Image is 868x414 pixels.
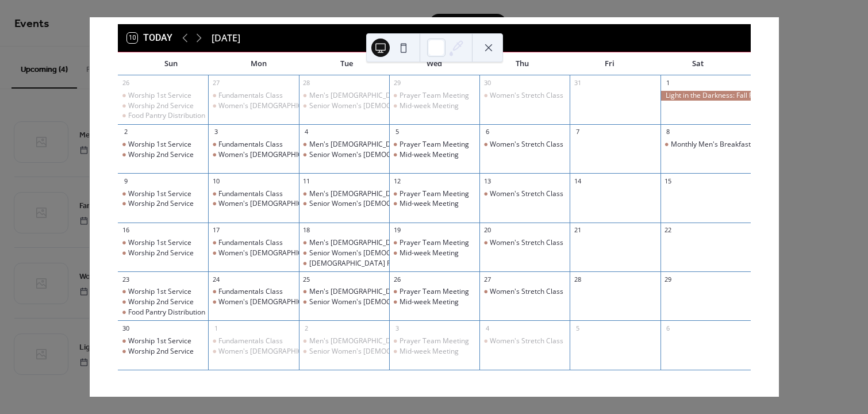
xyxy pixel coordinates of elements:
div: Prayer Team Meeting [389,287,479,297]
div: Light in the Darkness: Fall Festival [660,91,751,101]
div: Mid-week Meeting [389,297,479,307]
div: Women's [DEMOGRAPHIC_DATA] Study [218,347,345,356]
div: Men's [DEMOGRAPHIC_DATA] Study [309,238,426,248]
div: Prayer Team Meeting [400,189,469,199]
div: Mid-week Meeting [389,248,479,258]
div: Prayer Team Meeting [389,140,479,149]
div: Worship 2nd Service [128,150,194,160]
div: Men's [DEMOGRAPHIC_DATA] Study [309,189,426,199]
div: Men's Bible Study [299,189,389,199]
div: Wed [390,52,478,75]
div: 11 [302,177,311,185]
div: Women's Bible Study [208,199,298,209]
div: 15 [664,177,673,185]
div: 23 [121,275,130,283]
div: Prayer Team Meeting [389,336,479,346]
div: Worship 2nd Service [128,101,194,111]
div: 6 [483,128,491,136]
div: Fundamentals Class [208,189,298,199]
div: Women's Stretch Class [490,336,563,346]
div: Prayer Team Meeting [389,91,479,101]
div: Senior Women's Bible Study [299,199,389,209]
div: Women's Stretch Class [479,238,570,248]
div: Mid-week Meeting [400,347,459,356]
div: Fundamentals Class [218,189,283,199]
div: Worship 1st Service [128,140,191,149]
div: 17 [212,226,220,235]
div: 20 [483,226,491,235]
div: Senior Women's Bible Study [299,150,389,160]
div: Mid-week Meeting [400,199,459,209]
div: Women's Stretch Class [479,287,570,297]
div: Food Pantry Distribution [118,308,208,317]
div: 2 [302,324,311,332]
div: Mid-week Meeting [389,347,479,356]
div: Mid-week Meeting [400,297,459,307]
div: 28 [302,79,311,87]
div: Fundamentals Class [218,287,283,297]
div: 26 [393,275,401,283]
div: Men's [DEMOGRAPHIC_DATA] Study [309,91,426,101]
div: 4 [302,128,311,136]
div: Men's Bible Study [299,91,389,101]
div: Women's Bible Study [208,297,298,307]
div: Mid-week Meeting [400,101,459,111]
div: Worship 2nd Service [118,297,208,307]
div: Worship 1st Service [128,91,191,101]
div: Women's [DEMOGRAPHIC_DATA] Study [218,199,345,209]
div: Prayer Team Meeting [400,287,469,297]
div: 7 [573,128,582,136]
div: Food Pantry Distribution [128,308,205,317]
div: [DATE] [212,31,240,45]
div: Worship 1st Service [118,336,208,346]
div: 16 [121,226,130,235]
div: Senior Women's Bible Study [299,101,389,111]
div: Women's Stretch Class [479,140,570,149]
div: Prayer Team Meeting [400,336,469,346]
div: 8 [664,128,673,136]
div: Worship 2nd Service [118,347,208,356]
div: Women's [DEMOGRAPHIC_DATA] Study [218,248,345,258]
div: Worship 2nd Service [118,248,208,258]
div: 1 [212,324,220,332]
div: Women's Stretch Class [479,336,570,346]
div: 25 [302,275,311,283]
div: Fundamentals Class [218,91,283,101]
div: 28 [573,275,582,283]
div: 6 [664,324,673,332]
div: Worship 2nd Service [128,199,194,209]
div: Women's Stretch Class [490,140,563,149]
div: Ladies Potluck Luncheon [299,259,389,269]
div: Women's Stretch Class [479,91,570,101]
div: Worship 1st Service [128,287,191,297]
div: 18 [302,226,311,235]
div: 27 [212,79,220,87]
button: 10Today [123,30,176,46]
div: Monthly Men's Breakfast [671,140,751,149]
div: Sun [127,52,215,75]
div: Senior Women's [DEMOGRAPHIC_DATA] Study [309,297,459,307]
div: 12 [393,177,401,185]
div: Senior Women's Bible Study [299,297,389,307]
div: Worship 1st Service [118,140,208,149]
div: Prayer Team Meeting [389,238,479,248]
div: Mid-week Meeting [400,248,459,258]
div: Mid-week Meeting [400,150,459,160]
div: Monthly Men's Breakfast [660,140,751,149]
div: Fundamentals Class [208,238,298,248]
div: Fri [566,52,654,75]
div: Fundamentals Class [218,336,283,346]
div: Prayer Team Meeting [400,238,469,248]
div: 9 [121,177,130,185]
div: Fundamentals Class [208,140,298,149]
div: Worship 1st Service [128,238,191,248]
div: 21 [573,226,582,235]
div: Women's Stretch Class [490,238,563,248]
div: 2 [121,128,130,136]
div: Prayer Team Meeting [389,189,479,199]
div: 22 [664,226,673,235]
div: Food Pantry Distribution [118,111,208,121]
div: 30 [483,79,491,87]
div: Senior Women's [DEMOGRAPHIC_DATA] Study [309,199,459,209]
div: Worship 2nd Service [118,150,208,160]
